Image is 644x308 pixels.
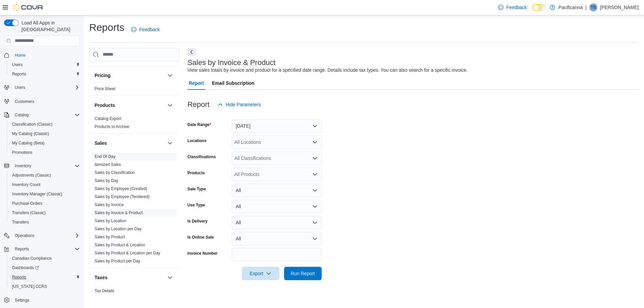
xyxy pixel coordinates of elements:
[13,4,44,11] img: Cova
[95,170,135,175] a: Sales by Classification
[187,251,218,256] label: Invoice Number
[232,216,322,229] button: All
[95,140,165,146] button: Sales
[187,67,468,74] div: View sales totals by invoice and product for a specified date range. Details include tax types. Y...
[95,202,124,207] a: Sales by Invoice
[95,219,126,223] a: Sales by Location
[95,162,121,167] a: Itemized Sales
[95,124,129,129] span: Products to Archive
[9,120,55,128] a: Classification (Classic)
[9,283,80,291] span: Washington CCRS
[9,190,80,198] span: Inventory Manager (Classic)
[12,245,80,253] span: Reports
[95,258,140,264] span: Sales by Product per Day
[95,210,143,215] span: Sales by Invoice & Product
[89,152,179,268] div: Sales
[166,273,174,282] button: Taxes
[9,199,45,207] a: Purchase Orders
[1,50,83,60] button: Home
[12,83,80,91] span: Users
[12,274,26,280] span: Reports
[9,283,50,291] a: [US_STATE] CCRS
[9,70,29,78] a: Reports
[9,254,80,262] span: Canadian Compliance
[9,273,29,281] a: Reports
[7,218,83,227] button: Transfers
[12,71,26,77] span: Reports
[95,226,142,232] span: Sales by Location per Day
[12,140,45,146] span: My Catalog (Beta)
[532,4,546,11] input: Dark Mode
[215,98,264,111] button: Hide Parameters
[232,119,322,133] button: [DATE]
[95,251,160,255] a: Sales by Product & Location per Day
[9,181,80,189] span: Inventory Count
[12,296,32,304] a: Settings
[9,130,52,138] a: My Catalog (Classic)
[9,209,80,217] span: Transfers (Classic)
[232,200,322,213] button: All
[95,242,145,248] span: Sales by Product & Location
[212,76,255,90] span: Email Subscription
[226,101,261,108] span: Hide Parameters
[7,129,83,138] button: My Catalog (Classic)
[506,4,527,11] span: Feedback
[7,69,83,79] button: Reports
[12,98,37,106] a: Customers
[187,202,205,208] label: Use Type
[139,26,160,33] span: Feedback
[12,182,41,187] span: Inventory Count
[189,76,204,90] span: Report
[15,85,25,90] span: Users
[600,3,639,11] p: [PERSON_NAME]
[9,139,80,147] span: My Catalog (Beta)
[187,48,196,56] button: Next
[284,267,322,280] button: Run Report
[7,138,83,148] button: My Catalog (Beta)
[291,270,315,277] span: Run Report
[12,232,37,240] button: Operations
[95,274,108,281] h3: Taxes
[95,186,147,191] span: Sales by Employee (Created)
[95,210,143,215] a: Sales by Invoice & Product
[12,232,80,240] span: Operations
[232,232,322,245] button: All
[9,273,80,281] span: Reports
[12,210,46,215] span: Transfers (Classic)
[312,139,318,145] button: Open list of options
[7,208,83,218] button: Transfers (Classic)
[312,172,318,177] button: Open list of options
[95,243,145,247] a: Sales by Product & Location
[15,233,35,238] span: Operations
[12,131,49,136] span: My Catalog (Classic)
[9,199,80,207] span: Purchase Orders
[12,111,31,119] button: Catalog
[242,267,279,280] button: Export
[9,218,80,226] span: Transfers
[95,72,165,79] button: Pricing
[95,154,115,159] span: End Of Day
[187,219,208,224] label: Is Delivery
[12,265,39,270] span: Dashboards
[1,161,83,171] button: Inventory
[9,181,43,189] a: Inventory Count
[95,116,121,121] span: Catalog Export
[187,170,205,176] label: Products
[95,72,110,79] h3: Pricing
[128,23,162,36] a: Feedback
[12,97,80,105] span: Customers
[89,21,124,34] h1: Reports
[95,178,118,183] a: Sales by Day
[95,57,136,61] a: OCM Weekly Inventory
[95,86,115,91] a: Price Sheet
[166,101,174,109] button: Products
[15,163,31,169] span: Inventory
[12,201,43,206] span: Purchase Orders
[95,140,107,146] h3: Sales
[9,209,48,217] a: Transfers (Classic)
[187,122,211,127] label: Date Range
[495,1,529,14] a: Feedback
[9,61,80,69] span: Users
[15,298,29,303] span: Settings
